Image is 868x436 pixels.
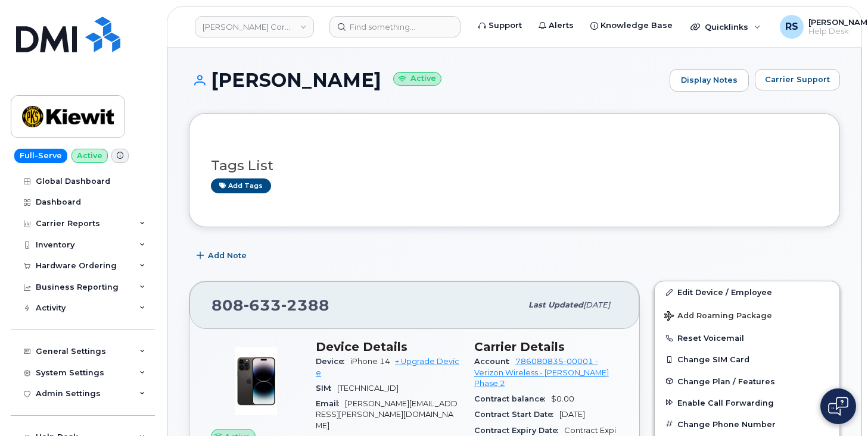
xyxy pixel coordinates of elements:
span: Email [316,399,345,408]
a: Edit Device / Employee [655,281,839,303]
button: Reset Voicemail [655,327,839,349]
span: Contract Expiry Date [474,426,564,435]
small: Active [393,72,441,86]
span: iPhone 14 [350,357,390,366]
span: Contract balance [474,394,551,403]
h3: Tags List [211,158,818,173]
span: 808 [211,296,329,314]
a: Add tags [211,178,271,193]
a: Display Notes [670,69,749,92]
span: 633 [244,296,281,314]
button: Carrier Support [755,69,840,90]
button: Change SIM Card [655,349,839,370]
span: Enable Call Forwarding [677,398,774,407]
span: [TECHNICAL_ID] [337,384,399,393]
span: Add Roaming Package [664,311,772,322]
img: Open chat [828,397,848,416]
img: image20231002-3703462-njx0qo.jpeg [220,346,292,417]
span: SIM [316,384,337,393]
span: [DATE] [583,300,610,309]
button: Add Note [189,245,257,266]
span: [PERSON_NAME][EMAIL_ADDRESS][PERSON_NAME][DOMAIN_NAME] [316,399,458,430]
button: Change Phone Number [655,413,839,435]
h1: [PERSON_NAME] [189,70,664,90]
span: Device [316,357,350,366]
a: 786080835-00001 - Verizon Wireless - [PERSON_NAME] Phase 2 [474,357,609,388]
button: Add Roaming Package [655,303,839,327]
span: Account [474,357,515,366]
span: Change Plan / Features [677,377,775,385]
button: Change Plan / Features [655,371,839,392]
span: $0.00 [551,394,574,403]
h3: Device Details [316,340,460,354]
button: Enable Call Forwarding [655,392,839,413]
span: Add Note [208,250,247,261]
span: [DATE] [559,410,585,419]
h3: Carrier Details [474,340,618,354]
a: + Upgrade Device [316,357,459,377]
span: Carrier Support [765,74,830,85]
span: Contract Start Date [474,410,559,419]
span: Last updated [528,300,583,309]
span: 2388 [281,296,329,314]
